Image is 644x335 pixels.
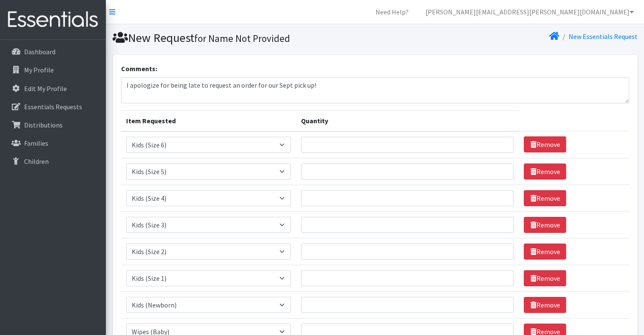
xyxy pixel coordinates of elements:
[24,121,63,129] p: Distributions
[24,157,49,166] p: Children
[121,64,157,74] label: Comments:
[24,47,55,56] p: Dashboard
[24,102,82,111] p: Essentials Requests
[24,66,54,74] p: My Profile
[24,139,48,147] p: Families
[3,98,102,115] a: Essentials Requests
[121,110,296,131] th: Item Requested
[3,43,102,60] a: Dashboard
[194,32,290,44] small: for Name Not Provided
[3,116,102,133] a: Distributions
[524,136,566,152] a: Remove
[296,110,519,131] th: Quantity
[524,270,566,286] a: Remove
[3,153,102,170] a: Children
[3,6,102,34] img: HumanEssentials
[3,80,102,97] a: Edit My Profile
[569,32,638,41] a: New Essentials Request
[3,61,102,78] a: My Profile
[113,30,372,45] h1: New Request
[369,3,415,20] a: Need Help?
[524,297,566,313] a: Remove
[524,190,566,206] a: Remove
[524,163,566,180] a: Remove
[524,217,566,233] a: Remove
[24,84,67,93] p: Edit My Profile
[419,3,641,20] a: [PERSON_NAME][EMAIL_ADDRESS][PERSON_NAME][DOMAIN_NAME]
[3,135,102,152] a: Families
[524,244,566,260] a: Remove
